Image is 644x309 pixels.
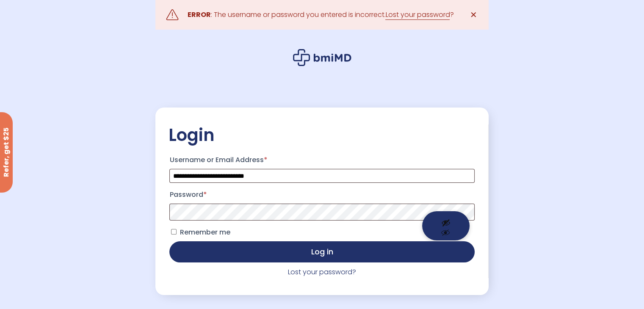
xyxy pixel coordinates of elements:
label: Password [169,188,474,201]
div: : The username or password you entered is incorrect. ? [187,9,453,21]
a: Lost your password [385,10,450,20]
a: ✕ [465,6,482,23]
a: Lost your password? [288,267,356,277]
label: Username or Email Address [169,153,474,167]
span: Remember me [180,227,230,237]
strong: ERROR [187,10,210,19]
button: Log in [169,241,474,262]
h2: Login [168,124,475,146]
button: Show password [422,211,470,240]
input: Remember me [171,229,177,235]
span: ✕ [470,9,477,21]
